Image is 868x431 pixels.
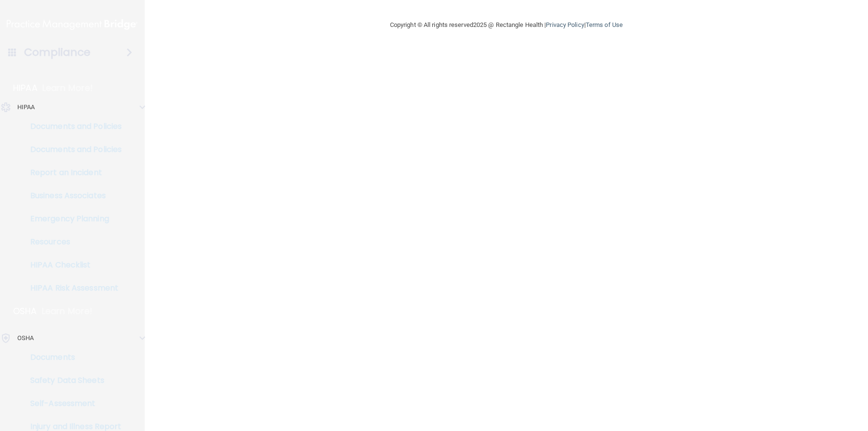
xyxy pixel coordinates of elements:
p: Documents [6,353,138,362]
p: OSHA [17,332,34,344]
p: Business Associates [6,191,138,201]
h4: Compliance [24,46,91,59]
p: Learn More! [42,305,93,317]
p: Learn More! [42,82,93,94]
p: HIPAA Risk Assessment [6,283,138,293]
p: HIPAA [17,101,35,113]
p: OSHA [13,305,37,317]
p: Emergency Planning [6,214,138,224]
a: Privacy Policy [546,21,584,28]
p: HIPAA Checklist [6,260,138,270]
p: Resources [6,237,138,247]
p: Self-Assessment [6,399,138,408]
div: Copyright © All rights reserved 2025 @ Rectangle Health | | [331,10,682,40]
p: Safety Data Sheets [6,376,138,385]
p: Documents and Policies [6,122,138,131]
img: PMB logo [7,15,138,34]
p: Report an Incident [6,168,138,177]
a: Terms of Use [586,21,623,28]
p: Documents and Policies [6,145,138,154]
p: HIPAA [13,82,38,94]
